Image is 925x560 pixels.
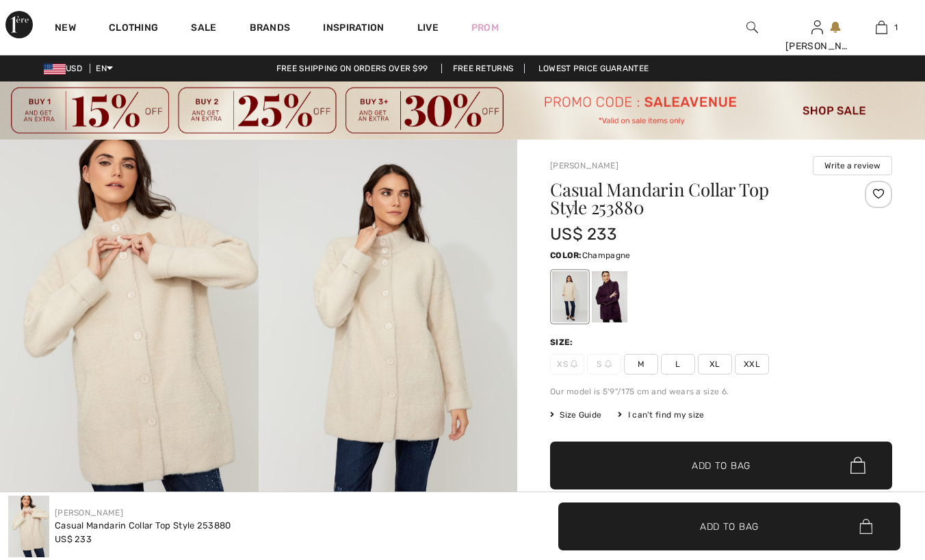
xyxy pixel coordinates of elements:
[587,354,621,374] span: S
[618,409,704,421] div: I can't find my size
[44,64,66,75] img: US Dollar
[550,354,584,374] span: XS
[55,508,123,518] a: [PERSON_NAME]
[850,457,865,474] img: Bag.svg
[550,409,601,421] span: Size Guide
[5,11,33,38] img: 1ère Avenue
[191,22,216,36] a: Sale
[592,271,627,322] div: Plum
[582,251,631,260] span: Champagne
[624,354,658,374] span: M
[735,354,769,374] span: XXL
[605,360,612,367] img: ring-m.svg
[441,64,525,73] a: Free Returns
[550,442,892,489] button: Add to Bag
[876,19,887,36] img: My Bag
[55,534,92,544] span: US$ 233
[250,22,291,36] a: Brands
[661,354,695,374] span: L
[527,64,660,73] a: Lowest Price Guarantee
[552,271,588,322] div: Champagne
[894,21,898,34] span: 1
[785,39,849,53] div: [PERSON_NAME]
[550,181,835,216] h1: Casual Mandarin Collar Top Style 253880
[746,19,758,36] img: search the website
[8,496,49,557] img: Casual Mandarin Collar Top Style 253880
[96,64,113,73] span: EN
[550,336,576,348] div: Size:
[550,251,582,260] span: Color:
[323,22,384,36] span: Inspiration
[698,354,732,374] span: XL
[550,225,616,244] span: US$ 233
[265,64,439,73] a: Free shipping on orders over $99
[558,502,900,550] button: Add to Bag
[571,360,577,367] img: ring-m.svg
[417,21,439,35] a: Live
[850,19,913,36] a: 1
[813,156,892,175] button: Write a review
[550,385,892,398] div: Our model is 5'9"/175 cm and wears a size 6.
[55,22,76,36] a: New
[44,64,88,73] span: USD
[692,458,751,472] span: Add to Bag
[55,519,231,533] div: Casual Mandarin Collar Top Style 253880
[471,21,499,35] a: Prom
[109,22,158,36] a: Clothing
[550,161,618,170] a: [PERSON_NAME]
[700,519,759,533] span: Add to Bag
[859,519,872,534] img: Bag.svg
[811,21,823,34] a: Sign In
[811,19,823,36] img: My Info
[259,140,517,528] img: Casual Mandarin Collar Top Style 253880. 2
